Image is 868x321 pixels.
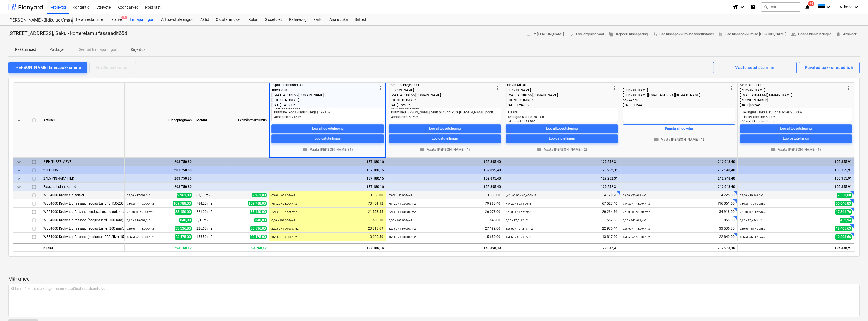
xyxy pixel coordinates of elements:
span: 33 150,00 [175,209,192,215]
small: 6,00 × 97,01€ / m2 [506,219,528,222]
div: 2.1.5 PINNAKATTED [43,174,122,182]
div: 2 EHITUSEELARVE [43,158,122,166]
small: 226,60 × 120,00€ / m2 [389,227,416,230]
span: 23 475,00 [175,234,192,240]
span: 116 061,60 [717,201,735,206]
button: Loo ostutellimus [271,134,384,143]
span: 33 536,80 [175,226,192,231]
span: 33 150,00 [250,210,267,214]
div: 212 948,40 [623,158,735,166]
span: keyboard_arrow_down [16,184,22,190]
small: 226,60 × 101,37€ / m2 [506,227,533,230]
div: Loo alltöövõtuleping [780,125,812,132]
span: Lae hinnapakkumiste võrdlustabel [652,31,714,38]
p: Pakkujad [50,47,66,53]
a: Kulud [245,14,262,25]
div: 56244550 [623,98,728,103]
i: keyboard_arrow_down [853,4,860,10]
span: 73 401,12 [367,201,384,206]
button: [PERSON_NAME] hinnapakkumine [8,62,87,73]
a: Lae hinnapakkumise [PERSON_NAME] [716,30,789,39]
div: W554000 Krohvitud fassaad (soojustus vill 100 mm) [43,216,122,224]
small: 221,00 × 97,55€ / m2 [271,210,297,213]
div: 6,00 m2 [194,216,230,224]
span: Vaata [PERSON_NAME] (1) [742,146,850,153]
small: 6,00 × 75,49€ / m2 [740,219,762,222]
span: 27 192,00 [484,226,501,231]
div: [DATE] 17:47:02 [506,103,618,108]
small: 6,00 × 140,00€ / m2 [127,219,151,222]
span: 23 713,69 [367,226,384,231]
span: folder [654,137,659,142]
span: [EMAIL_ADDRESS][DOMAIN_NAME] [740,93,792,97]
span: Lae hinnapakkumise [PERSON_NAME] [718,31,787,38]
div: Sissetulek [262,14,286,25]
span: Vaata [PERSON_NAME] (1) [625,136,733,143]
div: Vaate seadistamine [735,64,774,71]
span: arrow_forward [569,32,574,37]
small: 63,00 × 75,00€ / m2 [623,194,647,197]
button: Loo ostutellimus [506,134,618,143]
div: 137 180,16 [271,158,384,166]
span: 13 928,50 [367,235,384,239]
div: Mahud [194,83,230,158]
i: keyboard_arrow_down [825,4,832,10]
div: Dominos Projekt OÜ [389,83,494,88]
small: 63,00 × 47,00€ / m2 [127,194,151,197]
small: 226,60 × 148,00€ / m2 [623,227,650,230]
div: 129 252,31 [506,183,618,191]
div: 203 750,80 [127,158,192,166]
small: 156,50 × 69,64€ / m2 [740,235,765,238]
span: 858,00 [723,218,735,223]
a: Aktid [197,14,212,25]
div: Kinnita alltöövõtja [665,125,693,132]
span: Vaata [PERSON_NAME] (1) [391,146,499,153]
span: [EMAIL_ADDRESS][DOMAIN_NAME] [506,93,558,97]
div: [PHONE_NUMBER] [389,98,494,103]
span: 33 536,80 [719,226,735,231]
small: 226,60 × 148,00€ / m2 [127,227,154,230]
div: 221,00 m2 [194,208,230,216]
span: Vaata [PERSON_NAME] (1) [274,146,382,153]
button: Vaata [PERSON_NAME] (1) [389,145,501,154]
div: Loo alltöövõtuleping [312,125,343,132]
span: 34 918,00 [719,210,735,214]
span: keyboard_arrow_down [16,159,22,165]
span: 452,94 [840,218,852,223]
div: Loo ostutellimus [315,135,341,142]
button: Kinnita alltöövõtja [623,124,735,133]
button: Loo alltöövõtuleping [506,124,618,133]
div: [DATE] 09:54:31 [740,103,852,108]
iframe: Chat Widget [840,294,868,321]
button: Loo ostutellimus [389,134,501,143]
span: 18 465,63 [835,226,852,231]
div: [PERSON_NAME] [506,88,611,93]
small: 784,20 × 93,60€ / m2 [271,202,297,205]
span: folder [303,147,308,152]
button: Vaata [PERSON_NAME] (2) [506,145,618,154]
div: 203 750,80 [127,183,192,191]
div: Hinnapäringud [125,14,158,25]
div: Loo ostutellimus [549,135,575,142]
span: attach_file [718,32,723,37]
a: Failid [310,14,326,25]
div: 137 180,16 [271,174,384,183]
div: Artikkel [41,83,125,158]
button: Loo ostutellimus [740,134,852,143]
span: Saada kinnitusringile [791,31,831,38]
small: 63,00 × 63,00€ / m2 [271,194,295,197]
span: keyboard_arrow_down [16,175,22,182]
div: 784,20 m2 [194,199,230,208]
div: Loo alltöövõtuleping [546,125,578,132]
span: 4 725,00 [721,193,735,198]
small: 784,20 × 148,00€ / m2 [623,202,650,205]
div: Eelarve [106,14,125,25]
span: save_alt [652,32,657,37]
div: W554000 Krohvitud fassaad (soojustus EPS Silver 150 mm), sh aknapaled [43,233,122,241]
div: 105 355,91 [740,158,852,166]
div: Sätted [351,14,369,25]
div: Loo alltöövõtuleping [429,125,461,132]
small: 63,00 × 65,40€ / m2 [512,194,536,197]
